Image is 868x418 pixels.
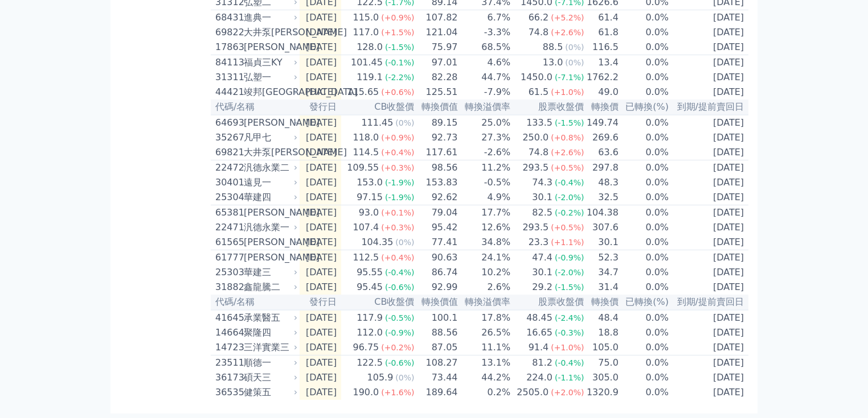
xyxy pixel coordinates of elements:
[215,191,241,204] div: 25304
[619,265,669,280] td: 0.0%
[381,88,414,97] span: (+0.6%)
[415,70,458,85] td: 82.28
[215,266,241,279] div: 25303
[215,206,241,220] div: 65381
[215,341,241,354] div: 14723
[584,85,619,100] td: 49.0
[619,250,669,266] td: 0.0%
[215,26,241,39] div: 69822
[381,253,414,262] span: (+0.4%)
[350,251,381,264] div: 112.5
[619,100,669,115] th: 已轉換(%)
[555,253,584,262] span: (-0.9%)
[415,295,458,310] th: 轉換價值
[458,55,511,71] td: 4.6%
[458,265,511,280] td: 10.2%
[669,130,748,145] td: [DATE]
[415,340,458,355] td: 87.05
[350,221,381,234] div: 107.4
[551,238,584,247] span: (+1.1%)
[530,356,555,370] div: 81.2
[551,343,584,352] span: (+1.0%)
[669,325,748,340] td: [DATE]
[300,160,341,176] td: [DATE]
[415,250,458,266] td: 90.63
[619,115,669,130] td: 0.0%
[619,310,669,325] td: 0.0%
[244,146,295,159] div: 大井泵[PERSON_NAME]
[619,235,669,250] td: 0.0%
[300,205,341,221] td: [DATE]
[415,25,458,40] td: 121.04
[555,328,584,337] span: (-0.3%)
[584,205,619,221] td: 104.38
[458,100,511,115] th: 轉換溢價率
[551,88,584,97] span: (+1.0%)
[385,58,415,67] span: (-0.1%)
[524,326,555,340] div: 16.65
[584,55,619,71] td: 13.4
[458,325,511,340] td: 26.5%
[669,310,748,325] td: [DATE]
[415,85,458,100] td: 125.51
[381,223,414,232] span: (+0.3%)
[551,133,584,142] span: (+0.8%)
[669,280,748,295] td: [DATE]
[458,145,511,160] td: -2.6%
[385,358,415,367] span: (-0.6%)
[530,280,555,294] div: 29.2
[520,131,551,144] div: 250.0
[300,265,341,280] td: [DATE]
[244,251,295,264] div: [PERSON_NAME]
[381,148,414,157] span: (+0.4%)
[619,295,669,310] th: 已轉換(%)
[584,340,619,355] td: 105.0
[619,220,669,235] td: 0.0%
[354,71,385,84] div: 119.1
[415,130,458,145] td: 92.73
[619,160,669,176] td: 0.0%
[415,100,458,115] th: 轉換價值
[415,40,458,55] td: 75.97
[669,85,748,100] td: [DATE]
[300,175,341,190] td: [DATE]
[350,341,381,354] div: 96.75
[530,206,555,220] div: 82.5
[526,11,551,24] div: 66.2
[385,178,415,187] span: (-1.9%)
[415,355,458,371] td: 108.27
[354,311,385,325] div: 117.9
[215,161,241,175] div: 22472
[215,221,241,234] div: 22471
[669,250,748,266] td: [DATE]
[350,26,381,39] div: 117.0
[458,40,511,55] td: 68.5%
[415,10,458,26] td: 107.82
[551,223,584,232] span: (+0.5%)
[669,295,748,310] th: 到期/提前賣回日
[584,190,619,205] td: 32.5
[511,295,584,310] th: 股票收盤價
[669,265,748,280] td: [DATE]
[215,311,241,325] div: 41645
[415,175,458,190] td: 153.83
[415,325,458,340] td: 88.56
[215,326,241,340] div: 14664
[381,28,414,37] span: (+1.5%)
[300,10,341,26] td: [DATE]
[555,283,584,292] span: (-1.5%)
[669,355,748,371] td: [DATE]
[354,356,385,370] div: 122.5
[244,326,295,340] div: 聚隆四
[385,193,415,202] span: (-1.9%)
[584,175,619,190] td: 48.3
[511,100,584,115] th: 股票收盤價
[244,161,295,175] div: 汎德永業二
[458,160,511,176] td: 11.2%
[584,115,619,130] td: 149.74
[584,10,619,26] td: 61.4
[244,176,295,189] div: 遠見一
[669,10,748,26] td: [DATE]
[395,238,414,247] span: (0%)
[211,295,300,310] th: 代碼/名稱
